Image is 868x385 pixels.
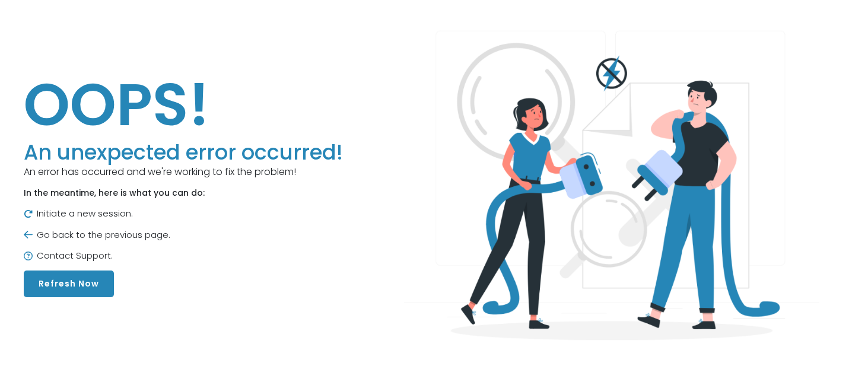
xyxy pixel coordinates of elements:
p: Contact Support. [24,249,343,263]
h3: An unexpected error occurred! [24,140,343,165]
p: Go back to the previous page. [24,228,343,242]
button: Refresh Now [24,271,114,297]
p: An error has occurred and we're working to fix the problem! [24,165,343,179]
h1: OOPS! [24,69,343,140]
p: In the meantime, here is what you can do: [24,187,343,199]
p: Initiate a new session. [24,207,343,221]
